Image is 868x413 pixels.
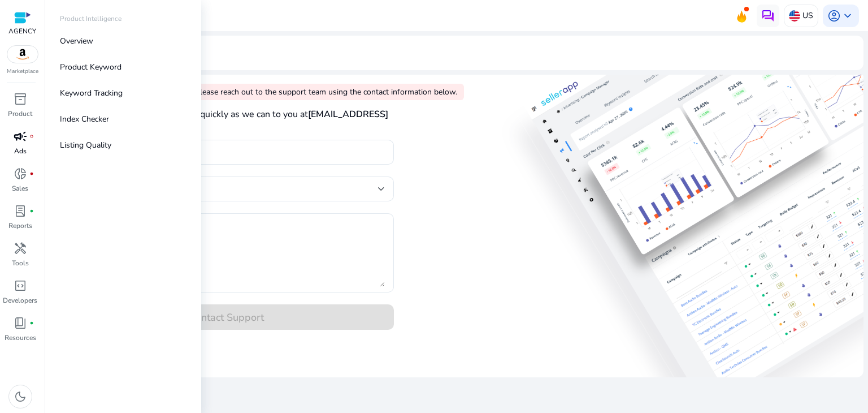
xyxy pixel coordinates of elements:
[14,167,27,180] span: donut_small
[60,139,111,151] p: Listing Quality
[60,87,123,99] p: Keyword Tracking
[8,26,36,36] p: AGENCY
[827,9,841,23] span: account_circle
[14,390,27,403] span: dark_mode
[5,333,36,343] p: Resources
[29,321,34,325] span: fiber_manual_record
[80,86,457,98] p: Your account has been disabled. Please reach out to the support team using the contact informatio...
[14,279,27,292] span: code_blocks
[3,295,37,306] p: Developers
[12,258,29,268] p: Tools
[29,171,34,176] span: fiber_manual_record
[60,113,109,125] p: Index Checker
[59,109,394,131] h4: We're here to help! We'll reply as quickly as we can to you at
[802,6,813,25] p: US
[789,10,800,21] img: us.svg
[14,316,27,330] span: book_4
[841,9,854,23] span: keyboard_arrow_down
[60,61,121,73] p: Product Keyword
[14,204,27,218] span: lab_profile
[29,209,34,213] span: fiber_manual_record
[12,183,28,193] p: Sales
[60,35,93,47] p: Overview
[7,46,38,63] img: amazon.svg
[8,109,32,119] p: Product
[14,130,27,143] span: campaign
[7,67,38,76] p: Marketplace
[8,221,32,231] p: Reports
[14,242,27,255] span: handyman
[14,146,27,156] p: Ads
[29,134,34,139] span: fiber_manual_record
[14,92,27,106] span: inventory_2
[60,14,121,24] p: Product Intelligence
